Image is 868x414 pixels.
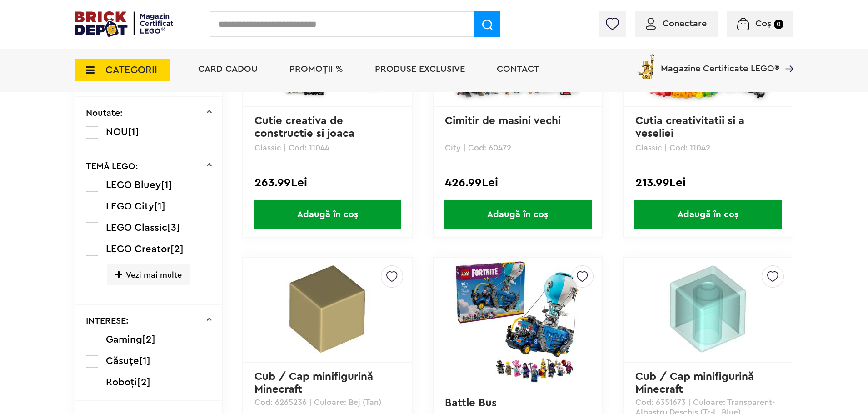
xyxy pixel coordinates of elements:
p: Noutate: [86,109,123,118]
a: Adaugă în coș [434,200,602,229]
a: Cub / Cap minifigurină Minecraft [254,371,376,395]
a: PROMOȚII % [289,65,343,74]
span: [1] [161,180,172,190]
span: LEGO City [106,201,154,211]
span: [1] [154,201,165,211]
span: [2] [137,377,150,387]
a: Conectare [646,19,707,28]
img: Cub / Cap minifigurină Minecraft [664,265,752,353]
span: Căsuțe [106,356,139,366]
div: 263.99Lei [254,177,400,189]
p: TEMĂ LEGO: [86,162,138,171]
span: NOU [106,127,128,137]
span: [3] [167,223,180,233]
a: Card Cadou [198,65,258,74]
span: Adaugă în coș [254,200,401,229]
span: LEGO Creator [106,244,170,254]
a: Cub / Cap minifigurină Minecraft [635,371,757,395]
a: Cutie creativa de constructie si joaca [254,115,354,139]
span: [1] [139,356,150,366]
span: LEGO Bluey [106,180,161,190]
p: Classic | Cod: 11044 [254,144,400,152]
span: [2] [170,244,184,254]
a: Cimitir de masini vechi [445,115,561,126]
div: 213.99Lei [635,177,781,189]
span: Adaugă în coș [634,200,782,229]
div: 426.99Lei [445,177,591,189]
img: Battle Bus [454,259,581,387]
a: Produse exclusive [375,65,465,74]
a: Magazine Certificate LEGO® [779,52,793,61]
span: CATEGORII [105,65,157,75]
a: Battle Bus [445,398,497,409]
a: Adaugă în coș [624,200,793,229]
span: [1] [128,127,139,137]
a: Contact [497,65,539,74]
span: Coș [755,19,771,28]
a: Adaugă în coș [243,200,412,229]
a: Cutia creativitatii si a veseliei [635,115,747,139]
small: 0 [774,20,783,29]
span: Roboți [106,377,137,387]
span: Conectare [663,19,707,28]
img: Cub / Cap minifigurină Minecraft [284,265,371,353]
span: [2] [142,334,155,344]
span: Vezi mai multe [107,264,190,285]
p: Classic | Cod: 11042 [635,144,781,152]
p: INTERESE: [86,316,129,325]
span: LEGO Classic [106,223,167,233]
p: City | Cod: 60472 [445,144,591,152]
span: Magazine Certificate LEGO® [661,52,779,73]
span: Gaming [106,334,142,344]
span: Adaugă în coș [444,200,591,229]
